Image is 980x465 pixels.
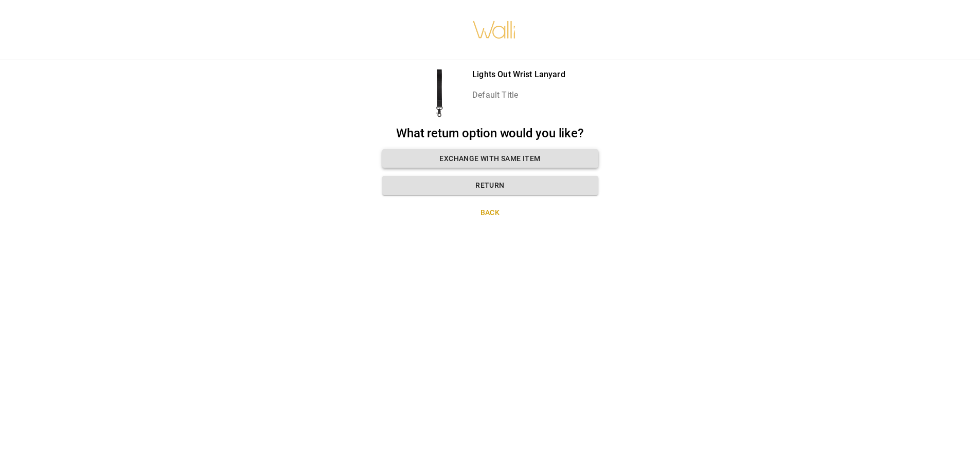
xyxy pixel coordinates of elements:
button: Return [382,176,598,195]
h2: What return option would you like? [382,126,598,141]
img: walli-inc.myshopify.com [472,8,516,52]
p: Default Title [472,89,565,101]
button: Exchange with same item [382,149,598,168]
p: Lights Out Wrist Lanyard [472,68,565,81]
button: Back [382,203,598,222]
